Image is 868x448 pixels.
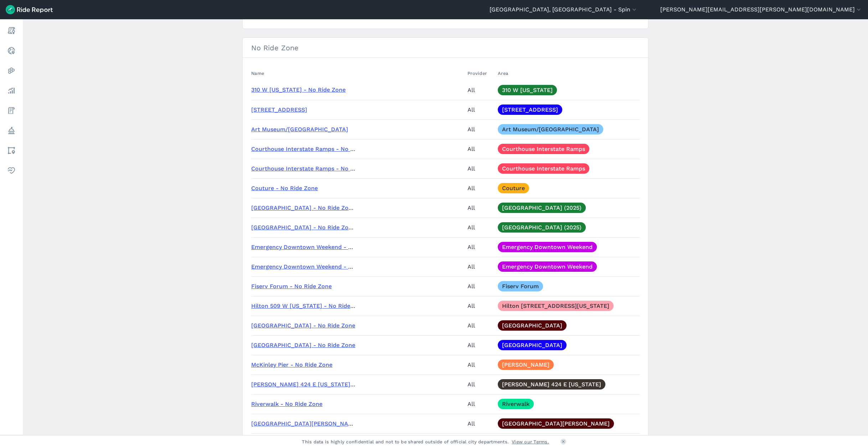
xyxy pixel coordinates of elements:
a: 310 W [US_STATE] [498,85,557,95]
th: Provider [465,66,495,80]
a: Courthouse Interstate Ramps [498,163,589,174]
a: Hilton 509 W [US_STATE] - No Ride Zone [251,302,366,309]
a: Emergency Downtown Weekend - No Ride Zone (PM) [251,263,400,270]
div: All [467,242,492,252]
a: [GEOGRAPHIC_DATA] (2025) [498,222,586,233]
a: Courthouse Interstate Ramps - No Ride Zone (PM) [251,165,393,172]
a: Emergency Downtown Weekend [498,242,597,252]
div: All [467,281,492,291]
a: [GEOGRAPHIC_DATA][PERSON_NAME] Garage - No Ride Zone [251,420,424,427]
a: Report [5,24,18,37]
div: All [467,85,492,95]
a: [GEOGRAPHIC_DATA] - No Ride Zone (PM) [251,224,370,231]
a: Fiserv Forum [498,281,543,291]
div: All [467,222,492,233]
div: All [467,261,492,272]
a: Fiserv Forum - No Ride Zone [251,283,332,290]
div: All [467,379,492,390]
a: Hilton [STREET_ADDRESS][US_STATE] [498,301,614,311]
div: All [467,163,492,174]
a: Policy [5,124,18,137]
a: [PERSON_NAME] 424 E [US_STATE] - No Ride Zone [251,381,394,388]
div: All [467,124,492,134]
a: [GEOGRAPHIC_DATA] [498,320,567,331]
div: All [467,418,492,429]
a: [GEOGRAPHIC_DATA][PERSON_NAME] [498,418,614,429]
img: Ride Report [6,5,53,14]
a: [PERSON_NAME] 424 E [US_STATE] [498,379,605,390]
a: [GEOGRAPHIC_DATA] (2025) [498,203,586,213]
div: All [467,399,492,409]
a: Realtime [5,44,18,57]
a: [GEOGRAPHIC_DATA] - No Ride Zone [251,342,355,348]
a: [STREET_ADDRESS] [251,106,307,113]
h3: No Ride Zone [243,38,648,58]
a: View our Terms. [512,438,549,445]
a: [PERSON_NAME] [498,360,554,370]
div: All [467,320,492,331]
div: All [467,340,492,350]
th: Area [495,66,640,80]
a: Fees [5,104,18,117]
a: [GEOGRAPHIC_DATA] - No Ride Zone [251,322,355,329]
a: Art Museum/[GEOGRAPHIC_DATA] [251,126,348,133]
a: Couture [498,183,529,193]
div: All [467,360,492,370]
a: Courthouse Interstate Ramps - No Ride Zone (AM) [251,146,393,152]
a: McKinley Pier - No Ride Zone [251,361,332,368]
div: All [467,105,492,115]
a: Art Museum/[GEOGRAPHIC_DATA] [498,124,603,134]
button: [GEOGRAPHIC_DATA], [GEOGRAPHIC_DATA] - Spin [490,5,638,14]
a: Heatmaps [5,64,18,77]
a: Riverwalk - No Ride Zone [251,401,322,407]
button: [PERSON_NAME][EMAIL_ADDRESS][PERSON_NAME][DOMAIN_NAME] [660,5,862,14]
a: Emergency Downtown Weekend [498,261,597,272]
a: Courthouse Interstate Ramps [498,144,589,154]
div: All [467,203,492,213]
th: Name [251,66,465,80]
div: All [467,144,492,154]
a: [GEOGRAPHIC_DATA] - No Ride Zone (AM) [251,204,370,211]
div: All [467,301,492,311]
a: Emergency Downtown Weekend - No Ride Zone (AM) [251,244,401,250]
a: Health [5,164,18,177]
a: Analyze [5,84,18,97]
a: Couture - No Ride Zone [251,185,318,192]
div: All [467,183,492,193]
a: 310 W [US_STATE] - No Ride Zone [251,86,346,93]
a: Riverwalk [498,399,534,409]
a: Areas [5,144,18,157]
a: [GEOGRAPHIC_DATA] [498,340,567,350]
a: [STREET_ADDRESS] [498,105,562,115]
